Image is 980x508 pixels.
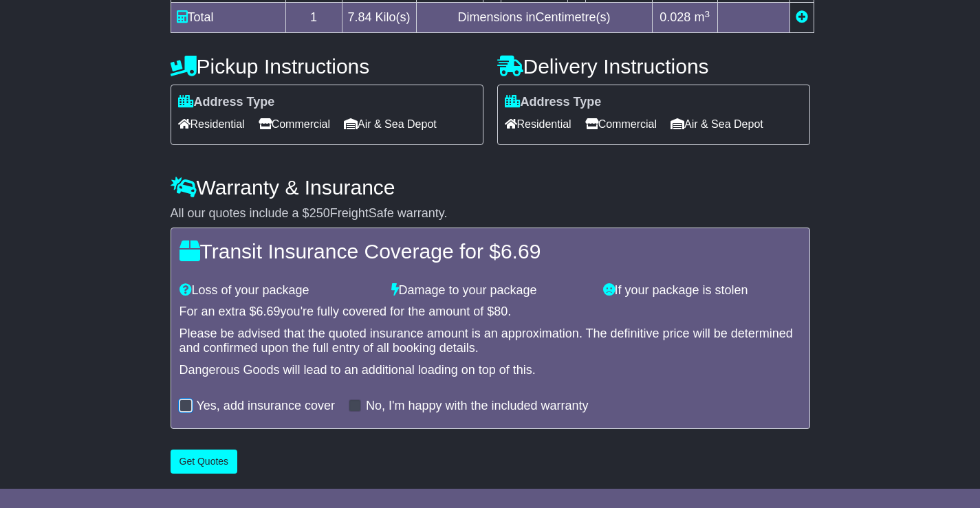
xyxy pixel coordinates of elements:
h4: Pickup Instructions [171,55,483,78]
span: m [694,10,710,24]
button: Get Quotes [171,450,238,474]
span: 7.84 [348,10,372,24]
span: 6.69 [501,240,541,263]
a: Add new item [796,10,808,24]
div: For an extra $ you're fully covered for the amount of $ . [179,305,801,320]
h4: Delivery Instructions [497,55,810,78]
span: Air & Sea Depot [344,113,437,135]
h4: Transit Insurance Coverage for $ [179,240,801,263]
td: Kilo(s) [342,3,416,33]
span: Commercial [585,113,657,135]
span: Residential [178,113,245,135]
h4: Warranty & Insurance [171,176,810,199]
span: 250 [309,206,330,220]
span: Air & Sea Depot [671,113,763,135]
span: Commercial [259,113,330,135]
label: Address Type [505,95,602,110]
div: All our quotes include a $ FreightSafe warranty. [171,206,810,221]
td: Dimensions in Centimetre(s) [416,3,652,33]
div: Dangerous Goods will lead to an additional loading on top of this. [179,363,801,378]
div: Damage to your package [384,283,596,298]
label: No, I'm happy with the included warranty [366,399,589,414]
span: 80 [494,305,508,318]
sup: 3 [704,9,710,19]
td: Total [171,3,285,33]
td: 1 [285,3,342,33]
label: Yes, add insurance cover [197,399,335,414]
label: Address Type [178,95,275,110]
span: 6.69 [257,305,281,318]
div: Loss of your package [173,283,384,298]
span: 0.028 [660,10,690,24]
div: If your package is stolen [596,283,808,298]
span: Residential [505,113,571,135]
div: Please be advised that the quoted insurance amount is an approximation. The definitive price will... [179,327,801,356]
